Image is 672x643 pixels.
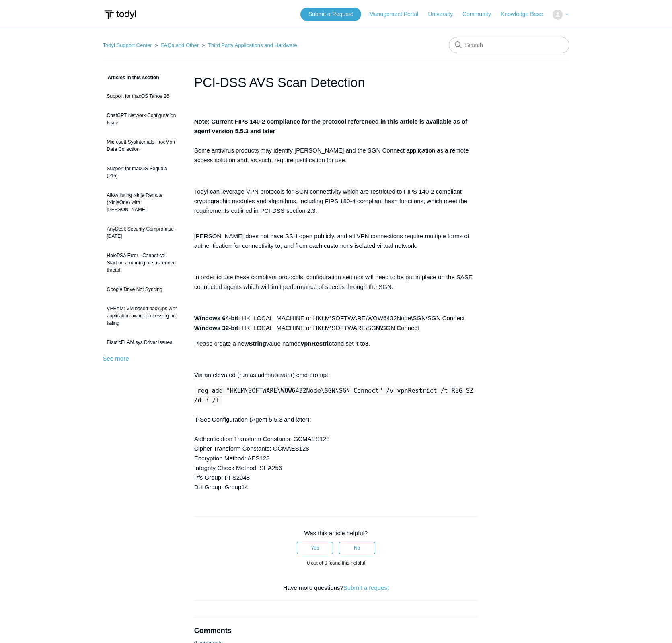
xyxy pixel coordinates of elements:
a: FAQs and Other [161,42,199,48]
a: Todyl Support Center [103,42,152,48]
p: : HK_LOCAL_MACHINE or HKLM\SOFTWARE\WOW6432Node\SGN\SGN Connect : HK_LOCAL_MACHINE or HKLM\SOFTWA... [194,313,478,333]
a: Submit a request [343,584,389,591]
span: 0 out of 0 found this helpful [307,560,365,566]
strong: Note: Current FIPS 140-2 compliance for the protocol referenced in this article is available as o... [194,118,467,134]
li: FAQs and Other [153,42,200,48]
a: ChatGPT Network Configuration Issue [103,108,182,130]
a: Submit a Request [300,8,361,21]
li: Todyl Support Center [103,42,154,48]
p: Via an elevated (run as administrator) cmd prompt: [194,370,478,380]
a: Support for macOS Sequoia (v15) [103,161,182,183]
button: This article was helpful [297,542,333,554]
a: University [428,10,460,19]
img: Todyl Support Center Help Center home page [103,7,137,22]
h1: PCI-DSS AVS Scan Detection [194,73,478,92]
a: VEEAM: VM based backups with application aware processing are failing [103,301,182,331]
p: Todyl can leverage VPN protocols for SGN connectivity which are restricted to FIPS 140-2 complian... [194,187,478,225]
a: Management Portal [369,10,426,19]
p: [PERSON_NAME] does not have SSH open publicly, and all VPN connections require multiple forms of ... [194,231,478,251]
div: Have more questions? [194,583,478,593]
strong: 3 [365,340,368,347]
a: Support for macOS Tahoe 26 [103,89,182,104]
div: IPSec Configuration (Agent 5.5.3 and later): Authentication Transform Constants: GCMAES128 Cipher... [194,386,478,492]
code: reg add "HKLM\SOFTWARE\WOW6432Node\SGN\SGN Connect" /v vpnRestrict /t REG_SZ /d 3 /f [194,387,473,404]
a: AnyDesk Security Compromise - [DATE] [103,221,182,244]
a: ElasticELAM.sys Driver Issues [103,335,182,350]
a: Knowledge Base [501,10,551,19]
strong: Windows 64-bit [194,315,238,321]
a: Third Party Applications and Hardware [208,42,297,48]
span: Was this article helpful? [304,530,368,536]
p: Some antivirus products may identify [PERSON_NAME] and the SGN Connect application as a remote ac... [194,117,478,165]
h2: Comments [194,625,478,636]
a: HaloPSA Error - Cannot call Start on a running or suspended thread. [103,248,182,278]
span: Articles in this section [103,75,159,80]
p: In order to use these compliant protocols, configuration settings will need to be put in place on... [194,272,478,292]
a: Microsoft SysInternals ProcMon Data Collection [103,134,182,157]
a: See more [103,355,129,362]
li: Third Party Applications and Hardware [200,42,297,48]
strong: String [249,340,266,347]
a: Community [462,10,499,19]
strong: Windows 32-bit [194,324,238,331]
strong: vpnRestrict [301,340,334,347]
a: Google Drive Not Syncing [103,282,182,297]
input: Search [449,37,569,53]
button: This article was not helpful [339,542,375,554]
p: Please create a new value named and set it to . [194,339,478,348]
a: Allow listing Ninja Remote (NinjaOne) with [PERSON_NAME] [103,188,182,217]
